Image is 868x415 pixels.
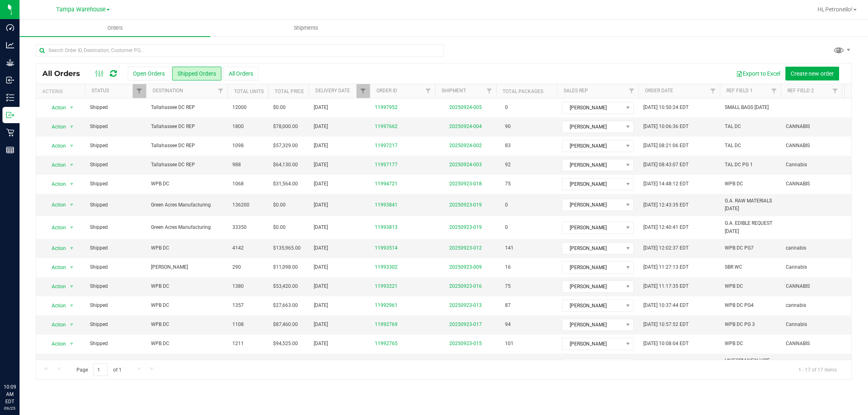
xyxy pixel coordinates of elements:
a: Ref Field 1 [726,88,753,93]
inline-svg: Grow [6,59,14,67]
span: select [67,102,77,113]
a: 20250923-019 [449,224,482,230]
span: Shipped [90,123,141,130]
inline-svg: Inbound [6,76,14,84]
span: 0 [501,359,512,370]
span: Cannabis [786,321,807,328]
span: [DATE] [314,123,328,130]
div: Actions [42,89,82,94]
span: 12000 [232,104,247,111]
span: $78,000.00 [273,123,298,130]
span: WPB DC [151,244,223,252]
span: [DATE] 10:06:36 EDT [643,123,689,130]
iframe: Resource center unread badge [24,349,34,359]
span: Shipped [90,321,141,328]
iframe: Resource center [8,350,33,374]
span: $87,460.00 [273,321,298,328]
span: [DATE] 10:37:44 EDT [643,302,689,309]
span: 0 [501,199,512,211]
span: $94,525.00 [273,340,298,348]
span: Action [44,319,66,330]
span: [DATE] [314,201,328,209]
span: 101 [501,338,518,350]
span: WPB DC [725,180,743,188]
span: $135,965.00 [273,244,301,252]
span: Action [44,140,66,152]
span: Hi, Petroneilo! [818,6,853,13]
span: [PERSON_NAME] [562,338,623,350]
span: [PERSON_NAME] [562,222,623,233]
span: [DATE] 12:02:37 EDT [643,244,689,252]
span: select [67,359,77,370]
a: 20250924-003 [449,162,482,167]
span: $27,663.00 [273,302,298,309]
span: 75 [501,178,515,190]
a: Filter [133,84,146,98]
span: 92 [501,159,515,171]
span: [DATE] 12:43:35 EDT [643,201,689,209]
a: 20250924-002 [449,143,482,148]
a: 11997177 [375,161,398,169]
input: Search Order ID, Destination, Customer PO... [36,44,444,56]
span: Tallahassee DC REP [151,142,223,150]
a: Delivery Date [315,88,350,93]
span: TAL DC PG 1 [725,161,753,169]
span: [DATE] [314,282,328,290]
span: Shipped [90,244,141,252]
span: [DATE] 11:27:13 EDT [643,263,689,271]
span: [PERSON_NAME] [151,263,223,271]
span: [DATE] 10:57:52 EDT [643,321,689,328]
span: [PERSON_NAME] [562,359,623,370]
span: Action [44,281,66,292]
p: 09/25 [4,405,16,411]
a: 11997952 [375,104,398,111]
span: [DATE] [314,180,328,188]
span: 16 [501,261,515,273]
span: Green Acres Manufacturing [151,201,223,209]
span: 83 [501,140,515,152]
span: [DATE] 11:17:35 EDT [643,282,689,290]
inline-svg: Dashboard [6,24,14,32]
a: 20250924-005 [449,104,482,110]
span: $64,130.00 [273,161,298,169]
span: Create new order [791,70,834,77]
span: cannabis [786,244,806,252]
span: [DATE] [314,224,328,231]
a: Status [92,88,109,93]
span: Action [44,300,66,311]
span: G.A. RAW MATERIALS [DATE] [725,197,776,213]
span: Shipped [90,224,141,231]
inline-svg: Inventory [6,93,14,102]
span: Shipments [283,24,329,32]
span: Orders [96,24,134,32]
a: Filter [767,84,781,98]
span: WPB DC [151,180,223,188]
a: 20250923-009 [449,264,482,270]
inline-svg: Analytics [6,41,14,49]
span: [PERSON_NAME] [562,121,623,133]
span: select [67,121,77,133]
span: WPB DC [725,282,743,290]
a: 20250923-018 [449,181,482,187]
a: Destination [153,88,183,93]
a: Sales Rep [564,88,588,93]
span: [DATE] [314,244,328,252]
a: 20250924-004 [449,124,482,129]
span: select [67,199,77,211]
a: Filter [214,84,227,98]
button: All Orders [223,67,258,80]
span: [DATE] 10:08:04 EDT [643,340,689,348]
a: 20250923-012 [449,245,482,251]
span: CANNABIS [786,282,810,290]
span: SBR WC [725,263,742,271]
a: Filter [483,84,496,98]
span: 75 [501,280,515,292]
button: Shipped Orders [172,67,221,80]
span: 1211 [232,340,244,348]
a: Order ID [376,88,397,93]
span: 1380 [232,282,244,290]
a: 11993841 [375,201,398,209]
span: 94 [501,319,515,330]
span: 141 [501,242,518,254]
span: Action [44,199,66,211]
